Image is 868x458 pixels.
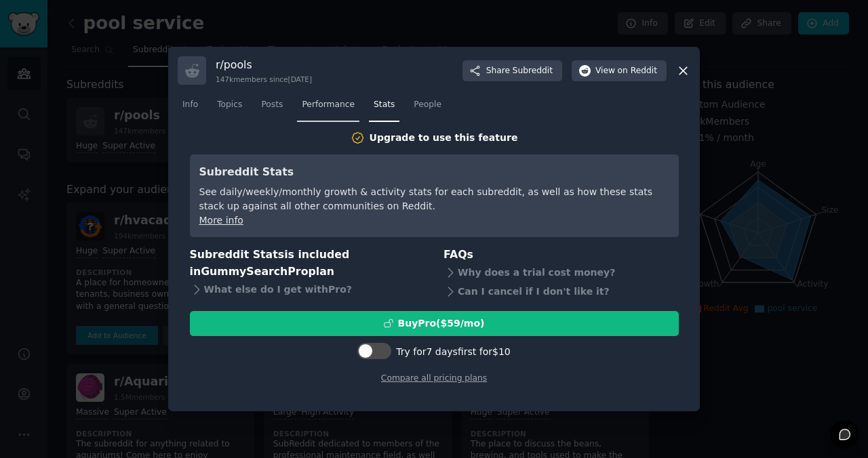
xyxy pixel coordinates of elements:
[572,60,667,82] button: Viewon Reddit
[369,94,399,122] a: Stats
[216,75,312,84] div: 147k members since [DATE]
[182,99,198,111] span: Info
[618,65,657,77] span: on Reddit
[178,94,203,122] a: Info
[190,280,425,299] div: What else do I get with Pro ?
[443,283,679,301] div: Can I cancel if I don't like it?
[201,265,308,278] span: GummySearch Pro
[256,94,288,122] a: Posts
[199,215,243,226] a: More info
[374,99,395,111] span: Stats
[190,247,425,280] h3: Subreddit Stats is included in plan
[217,99,242,111] span: Topics
[381,373,487,383] a: Compare all pricing plans
[370,131,518,145] div: Upgrade to use this feature
[486,65,553,77] span: Share
[261,99,283,111] span: Posts
[398,316,485,331] div: Buy Pro ($ 59 /mo )
[443,247,679,264] h3: FAQs
[199,185,669,213] div: See daily/weekly/monthly growth & activity stats for each subreddit, as well as how these stats s...
[409,94,446,122] a: People
[199,164,669,181] h3: Subreddit Stats
[513,65,553,77] span: Subreddit
[212,94,247,122] a: Topics
[302,99,355,111] span: Performance
[396,345,510,359] div: Try for 7 days first for $10
[216,58,312,72] h3: r/ pools
[414,99,441,111] span: People
[190,311,679,336] button: BuyPro($59/mo)
[443,264,679,283] div: Why does a trial cost money?
[297,94,359,122] a: Performance
[595,65,657,77] span: View
[462,60,562,82] button: ShareSubreddit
